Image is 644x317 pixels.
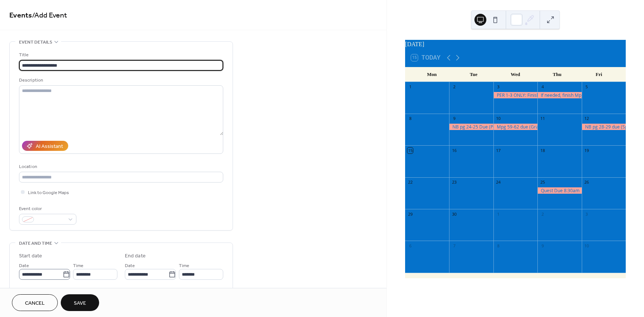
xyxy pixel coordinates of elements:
[74,299,86,307] span: Save
[19,76,222,84] div: Description
[451,243,457,248] div: 7
[25,299,45,307] span: Cancel
[540,211,545,217] div: 2
[496,180,501,185] div: 24
[584,116,590,121] div: 12
[36,143,63,150] div: AI Assistant
[12,294,58,311] button: Cancel
[584,180,590,185] div: 26
[578,67,620,82] div: Fri
[407,243,413,248] div: 6
[73,262,83,270] span: Time
[451,148,457,153] div: 16
[496,148,501,153] div: 17
[32,8,67,23] span: / Add Event
[536,67,578,82] div: Thu
[28,189,69,197] span: Link to Google Maps
[540,116,545,121] div: 11
[411,67,453,82] div: Mon
[407,180,413,185] div: 22
[540,148,545,153] div: 18
[407,84,413,90] div: 1
[451,180,457,185] div: 23
[19,51,222,59] div: Title
[405,40,626,49] div: [DATE]
[19,252,42,260] div: Start date
[407,211,413,217] div: 29
[22,141,68,151] button: AI Assistant
[179,262,189,270] span: Time
[453,67,495,82] div: Tue
[449,124,493,130] div: NB pg 24-25 Due (Position vs Time Graph Activity)
[19,262,29,270] span: Date
[19,205,75,213] div: Event color
[496,243,501,248] div: 8
[584,211,590,217] div: 3
[19,38,52,46] span: Event details
[493,124,537,130] div: Mpg 59-62 due (Graphs & Tracks)
[540,243,545,248] div: 9
[496,211,501,217] div: 1
[125,262,135,270] span: Date
[584,243,590,248] div: 10
[495,67,536,82] div: Wed
[496,116,501,121] div: 10
[451,116,457,121] div: 9
[537,92,581,98] div: If needed, finish Mpg37 in NB pg19-20
[537,187,581,194] div: Quest Due 8:30am
[407,116,413,121] div: 8
[496,84,501,90] div: 3
[451,84,457,90] div: 2
[19,240,52,247] span: Date and time
[61,294,99,311] button: Save
[125,252,146,260] div: End date
[584,84,590,90] div: 5
[584,148,590,153] div: 19
[407,148,413,153] div: 15
[493,92,537,98] div: PER 1-3 ONLY: Finish pg 35, if needed (Physics Classroom)
[9,8,32,23] a: Events
[19,163,222,171] div: Location
[540,180,545,185] div: 25
[451,211,457,217] div: 30
[540,84,545,90] div: 4
[582,124,626,130] div: NB pg 28-29 due (Speed & Velocity Problems)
